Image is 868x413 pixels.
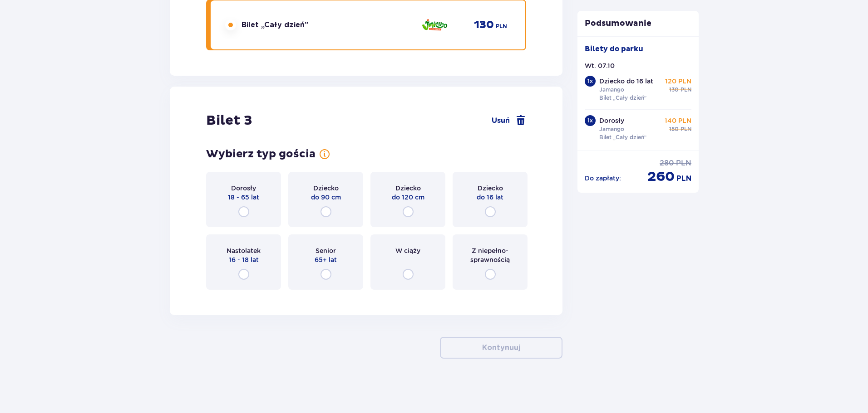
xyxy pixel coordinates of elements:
[669,86,679,94] span: 130
[599,133,647,141] p: Bilet „Cały dzień”
[316,246,336,255] span: Senior
[599,86,624,94] p: Jamango
[313,184,339,193] span: Dziecko
[585,44,643,54] p: Bilety do parku
[665,77,691,86] p: 120 PLN
[242,20,308,30] span: Bilet „Cały dzień”
[477,193,503,202] span: do 16 lat
[395,184,421,193] span: Dziecko
[492,116,510,126] span: Usuń
[577,18,699,29] p: Podsumowanie
[478,184,503,193] span: Dziecko
[585,76,596,87] div: 1 x
[647,168,675,185] span: 260
[585,115,596,126] div: 1 x
[599,116,624,125] p: Dorosły
[585,61,615,70] p: Wt. 07.10
[492,115,526,126] a: Usuń
[440,337,562,359] button: Kontynuuj
[599,125,624,133] p: Jamango
[461,246,519,264] span: Z niepełno­sprawnością
[599,77,653,86] p: Dziecko do 16 lat
[392,193,424,202] span: do 120 cm
[474,18,494,32] span: 130
[227,246,261,255] span: Nastolatek
[660,158,674,168] span: 280
[676,158,691,168] span: PLN
[231,184,256,193] span: Dorosły
[228,193,259,202] span: 18 - 65 lat
[229,255,259,264] span: 16 - 18 lat
[315,255,337,264] span: 65+ lat
[395,246,420,255] span: W ciąży
[676,174,691,184] span: PLN
[496,22,507,30] span: PLN
[482,343,520,353] p: Kontynuuj
[421,15,448,34] img: Jamango
[311,193,341,202] span: do 90 cm
[206,112,252,129] h2: Bilet 3
[681,125,691,133] span: PLN
[585,174,621,183] p: Do zapłaty :
[669,125,679,133] span: 150
[681,86,691,94] span: PLN
[599,94,647,102] p: Bilet „Cały dzień”
[206,147,316,161] h3: Wybierz typ gościa
[665,116,691,125] p: 140 PLN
